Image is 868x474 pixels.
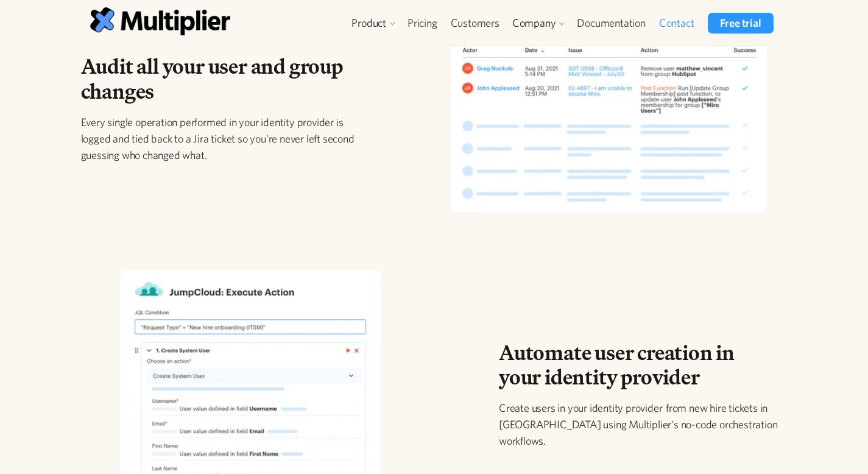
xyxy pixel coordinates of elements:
span: Audit all your user and group changes [81,50,343,107]
h2: Automate user creation in your identity provider [499,341,778,391]
div: Company [512,16,556,30]
a: Documentation [570,13,652,34]
a: Free trial [708,13,773,34]
div: Product [345,13,401,34]
div: Company [506,13,571,34]
a: Customers [444,13,506,34]
a: Pricing [401,13,444,34]
p: Every single operation performed in your identity provider is logged and tied back to a Jira tick... [81,114,360,163]
a: Contact [652,13,701,34]
div: Product [351,16,386,30]
p: Create users in your identity provider from new hire tickets in [GEOGRAPHIC_DATA] using Multiplie... [499,400,778,449]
